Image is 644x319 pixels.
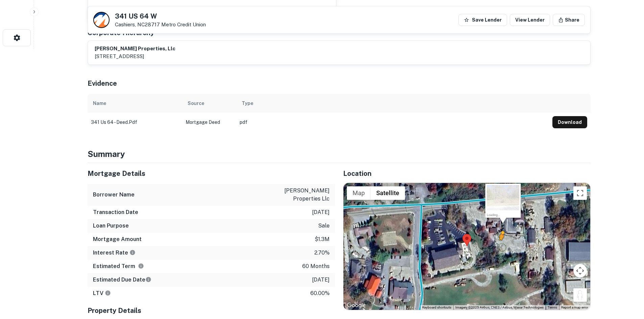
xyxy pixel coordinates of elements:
h4: Summary [88,148,591,160]
button: Show street map [347,186,371,200]
p: $1.3m [315,235,330,243]
h6: [PERSON_NAME] properties, llc [95,45,175,53]
svg: LTVs displayed on the website are for informational purposes only and may be reported incorrectly... [105,290,111,296]
h6: Transaction Date [93,208,138,216]
h6: Estimated Term [93,262,144,270]
button: Toggle fullscreen view [573,186,587,200]
th: Name [88,94,182,113]
p: [PERSON_NAME] properties llc [269,187,330,203]
p: [DATE] [312,276,330,284]
td: 341 us 64 - deed.pdf [88,113,182,132]
p: 60 months [302,262,330,270]
h5: Mortgage Details [88,168,335,179]
div: scrollable content [88,94,591,132]
div: Loading... [487,213,520,217]
div: Name [93,99,106,107]
td: Mortgage Deed [182,113,236,132]
a: Terms [548,305,557,309]
button: Download [552,116,587,128]
p: Cashiers, NC28717 [115,22,206,28]
button: Share [553,14,585,26]
span: Imagery ©2025 Airbus, CNES / Airbus, Maxar Technologies [455,305,544,309]
svg: The interest rates displayed on the website are for informational purposes only and may be report... [129,249,136,256]
p: sale [318,222,330,230]
p: 2.70% [314,249,330,257]
p: [DATE] [312,208,330,216]
img: Google [345,301,367,310]
a: Metro Credit Union [161,22,206,27]
th: Type [236,94,549,113]
svg: Estimate is based on a standard schedule for this type of loan. [145,276,151,283]
button: Map camera controls [573,264,587,277]
h6: Mortgage Amount [93,235,142,243]
a: Report a map error [561,305,588,309]
button: Save Lender [458,14,507,26]
th: Source [182,94,236,113]
button: Keyboard shortcuts [422,305,451,310]
a: Open this area in Google Maps (opens a new window) [345,301,367,310]
h5: Property Details [88,305,335,316]
h6: Borrower Name [93,191,135,199]
iframe: Chat Widget [610,265,644,297]
td: pdf [236,113,549,132]
a: View Lender [510,14,550,26]
h5: 341 US 64 W [115,13,206,20]
button: Show satellite imagery [371,186,405,200]
p: 60.00% [310,289,330,297]
h5: Evidence [88,78,117,88]
h6: Loan Purpose [93,222,129,230]
h6: Interest Rate [93,249,136,257]
div: Type [242,99,253,107]
h6: Estimated Due Date [93,276,151,284]
div: Source [188,99,204,107]
button: Drag Pegman onto the map to open Street View [573,288,587,302]
h6: LTV [93,289,111,297]
h5: Location [343,168,591,179]
p: [STREET_ADDRESS] [95,52,175,60]
svg: Term is based on a standard schedule for this type of loan. [138,263,144,269]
